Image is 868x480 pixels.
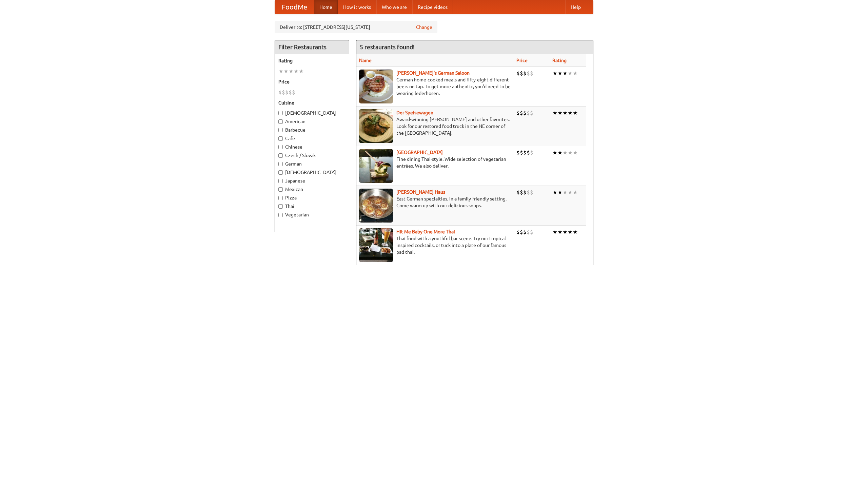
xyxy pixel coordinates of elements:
li: $ [527,189,530,196]
li: ★ [563,70,568,77]
a: Home [314,0,338,14]
a: Who we are [376,0,412,14]
li: $ [278,89,282,96]
li: ★ [552,109,557,117]
label: American [278,118,346,125]
li: $ [523,70,527,77]
input: Cafe [278,136,283,141]
li: $ [289,89,292,96]
li: $ [292,89,295,96]
li: ★ [557,189,563,196]
li: $ [530,149,533,156]
h5: Price [278,78,346,85]
li: ★ [573,228,578,236]
div: Deliver to: [STREET_ADDRESS][US_STATE] [275,21,437,33]
img: speisewagen.jpg [359,109,393,143]
li: ★ [568,109,573,117]
img: satay.jpg [359,149,393,183]
a: [GEOGRAPHIC_DATA] [396,150,443,155]
p: Award-winning [PERSON_NAME] and other favorites. Look for our restored food truck in the NE corne... [359,116,511,136]
li: ★ [552,70,557,77]
li: ★ [552,149,557,156]
img: esthers.jpg [359,70,393,103]
label: Barbecue [278,127,346,133]
li: ★ [568,70,573,77]
li: ★ [563,109,568,117]
li: ★ [563,149,568,156]
label: German [278,160,346,167]
a: Name [359,58,372,63]
li: $ [523,189,527,196]
label: Mexican [278,186,346,193]
label: Czech / Slovak [278,152,346,159]
li: ★ [568,189,573,196]
li: $ [523,109,527,117]
input: Czech / Slovak [278,153,283,158]
li: $ [516,70,520,77]
li: $ [520,189,523,196]
a: [PERSON_NAME] Haus [396,189,445,195]
input: Pizza [278,196,283,200]
input: Vegetarian [278,213,283,217]
li: ★ [557,109,563,117]
label: Thai [278,203,346,210]
li: $ [516,109,520,117]
li: ★ [568,149,573,156]
a: Hit Me Baby One More Thai [396,229,455,234]
li: ★ [552,228,557,236]
li: ★ [557,149,563,156]
p: East German specialties, in a family-friendly setting. Come warm up with our delicious soups. [359,195,511,209]
p: Fine dining Thai-style. Wide selection of vegetarian entrées. We also deliver. [359,156,511,169]
label: Pizza [278,194,346,201]
li: $ [530,189,533,196]
li: $ [523,228,527,236]
h4: Filter Restaurants [275,40,349,54]
input: Thai [278,204,283,209]
input: Chinese [278,145,283,149]
input: [DEMOGRAPHIC_DATA] [278,170,283,175]
h5: Rating [278,57,346,64]
li: $ [520,70,523,77]
label: Cafe [278,135,346,142]
li: ★ [573,109,578,117]
a: Price [516,58,528,63]
a: Help [565,0,586,14]
li: ★ [278,68,283,75]
li: ★ [573,149,578,156]
label: [DEMOGRAPHIC_DATA] [278,110,346,116]
p: German home-cooked meals and fifty-eight different beers on tap. To get more authentic, you'd nee... [359,76,511,97]
li: $ [282,89,285,96]
li: ★ [552,189,557,196]
label: Vegetarian [278,211,346,218]
li: $ [527,228,530,236]
li: ★ [573,70,578,77]
label: [DEMOGRAPHIC_DATA] [278,169,346,176]
a: FoodMe [275,0,314,14]
p: Thai food with a youthful bar scene. Try our tropical inspired cocktails, or tuck into a plate of... [359,235,511,255]
a: Rating [552,58,567,63]
a: Der Speisewagen [396,110,433,115]
li: $ [523,149,527,156]
input: Mexican [278,187,283,192]
li: ★ [299,68,304,75]
li: $ [520,149,523,156]
a: Recipe videos [412,0,453,14]
li: ★ [294,68,299,75]
li: ★ [557,228,563,236]
a: How it works [338,0,376,14]
li: ★ [283,68,289,75]
li: $ [530,228,533,236]
li: ★ [563,189,568,196]
b: [PERSON_NAME]'s German Saloon [396,70,470,76]
li: $ [530,109,533,117]
li: $ [516,228,520,236]
li: $ [285,89,289,96]
li: $ [516,189,520,196]
h5: Cuisine [278,99,346,106]
li: $ [520,109,523,117]
input: American [278,119,283,124]
li: $ [527,109,530,117]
